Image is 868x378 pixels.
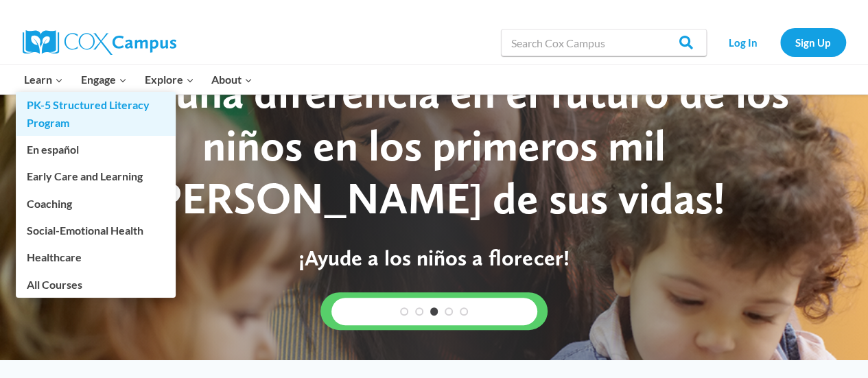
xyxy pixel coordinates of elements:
[16,65,261,94] nav: Primary Navigation
[72,65,136,94] button: Child menu of Engage
[460,307,468,316] a: 5
[320,292,548,330] a: Cursos de aprendizaje gratuitos
[445,307,453,316] a: 4
[27,245,841,271] p: ¡Ayude a los niños a florecer!
[400,307,408,316] a: 1
[16,217,176,244] a: Social-Emotional Health
[780,28,846,56] a: Sign Up
[501,29,707,56] input: Search Cox Campus
[16,137,176,163] a: En español
[714,28,846,56] nav: Secondary Navigation
[27,67,841,224] div: ¡Haz una diferencia en el futuro de los niños en los primeros mil [PERSON_NAME] de sus vidas!
[16,92,176,136] a: PK-5 Structured Literacy Program
[136,65,203,94] button: Child menu of Explore
[16,244,176,270] a: Healthcare
[16,190,176,216] a: Coaching
[16,163,176,189] a: Early Care and Learning
[430,307,438,316] a: 3
[16,65,73,94] button: Child menu of Learn
[16,271,176,297] a: All Courses
[23,30,176,55] img: Cox Campus
[714,28,773,56] a: Log In
[415,307,423,316] a: 2
[202,65,261,94] button: Child menu of About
